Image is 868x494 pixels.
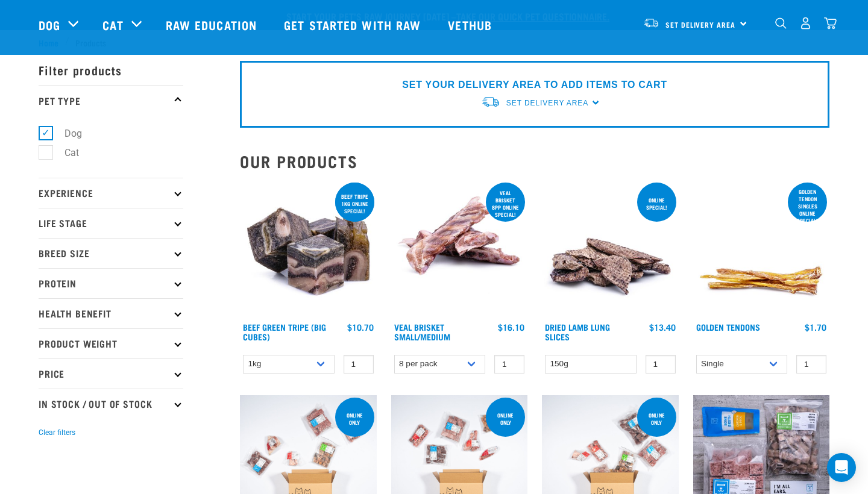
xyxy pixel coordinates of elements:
[45,145,84,160] label: Cat
[39,328,183,358] p: Product Weight
[39,85,183,115] p: Pet Type
[394,325,450,339] a: Veal Brisket Small/Medium
[39,238,183,268] p: Breed Size
[486,184,525,224] div: Veal Brisket 8pp online special!
[827,453,856,482] div: Open Intercom Messenger
[486,406,525,431] div: Online Only
[696,325,760,329] a: Golden Tendons
[240,152,829,170] h2: Our Products
[498,322,524,332] div: $16.10
[494,355,524,374] input: 1
[39,389,183,419] p: In Stock / Out Of Stock
[402,78,667,92] p: SET YOUR DELIVERY AREA TO ADD ITEMS TO CART
[643,17,659,28] img: van-moving.png
[824,17,837,30] img: home-icon@2x.png
[335,406,374,431] div: Online Only
[649,322,676,332] div: $13.40
[693,180,830,317] img: 1293 Golden Tendons 01
[39,358,183,389] p: Price
[542,180,679,317] img: 1303 Lamb Lung Slices 01
[243,325,326,339] a: Beef Green Tripe (Big Cubes)
[545,325,610,339] a: Dried Lamb Lung Slices
[665,22,735,27] span: Set Delivery Area
[637,406,676,431] div: Online Only
[154,1,272,49] a: Raw Education
[805,322,826,332] div: $1.70
[39,298,183,328] p: Health Benefit
[506,99,588,107] span: Set Delivery Area
[436,1,507,49] a: Vethub
[391,180,528,317] img: 1207 Veal Brisket 4pp 01
[646,355,676,374] input: 1
[240,180,377,317] img: 1044 Green Tripe Beef
[335,187,374,220] div: Beef tripe 1kg online special!
[775,17,787,29] img: home-icon-1@2x.png
[39,55,183,85] p: Filter products
[39,208,183,238] p: Life Stage
[39,16,60,34] a: Dog
[799,17,812,30] img: user.png
[102,16,123,34] a: Cat
[481,96,500,108] img: van-moving.png
[796,355,826,374] input: 1
[788,183,827,230] div: Golden Tendon singles online special!
[39,178,183,208] p: Experience
[347,322,374,332] div: $10.70
[45,126,87,141] label: Dog
[344,355,374,374] input: 1
[272,1,436,49] a: Get started with Raw
[39,427,75,438] button: Clear filters
[39,268,183,298] p: Protein
[637,191,676,216] div: ONLINE SPECIAL!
